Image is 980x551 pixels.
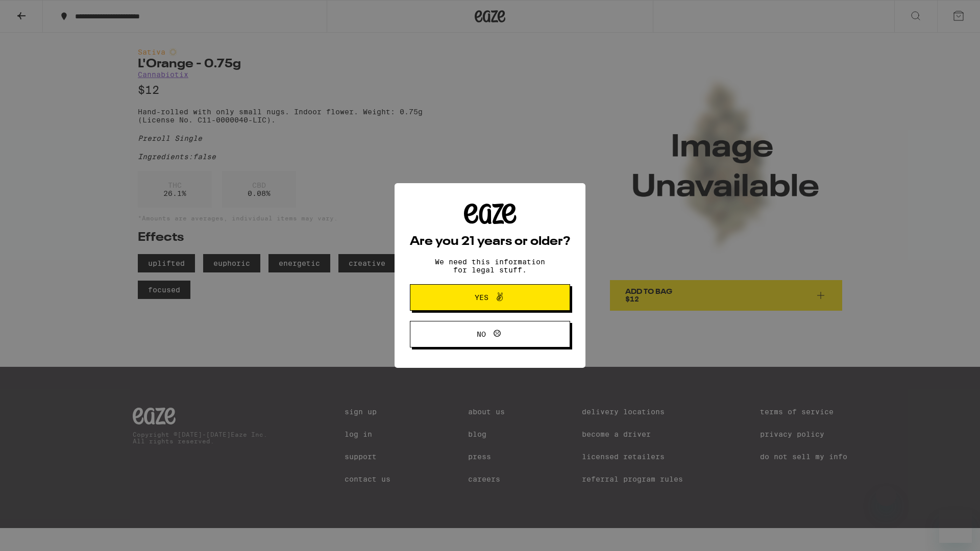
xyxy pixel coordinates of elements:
[410,236,570,248] h2: Are you 21 years or older?
[410,321,570,347] button: No
[426,258,554,274] p: We need this information for legal stuff.
[477,331,486,338] span: No
[475,294,488,301] span: Yes
[939,510,972,543] iframe: Button to launch messaging window
[876,486,896,506] iframe: Close message
[410,284,570,311] button: Yes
